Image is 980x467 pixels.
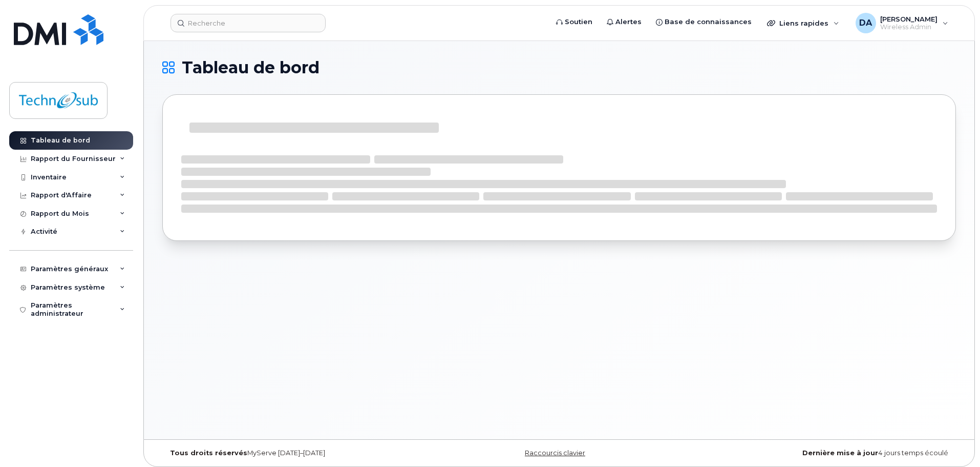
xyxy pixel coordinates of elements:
[802,449,878,457] strong: Dernière mise à jour
[182,60,319,75] span: Tableau de bord
[162,449,427,457] div: MyServe [DATE]–[DATE]
[691,449,956,457] div: 4 jours temps écoulé
[170,449,247,457] strong: Tous droits réservés
[525,449,585,457] a: Raccourcis clavier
